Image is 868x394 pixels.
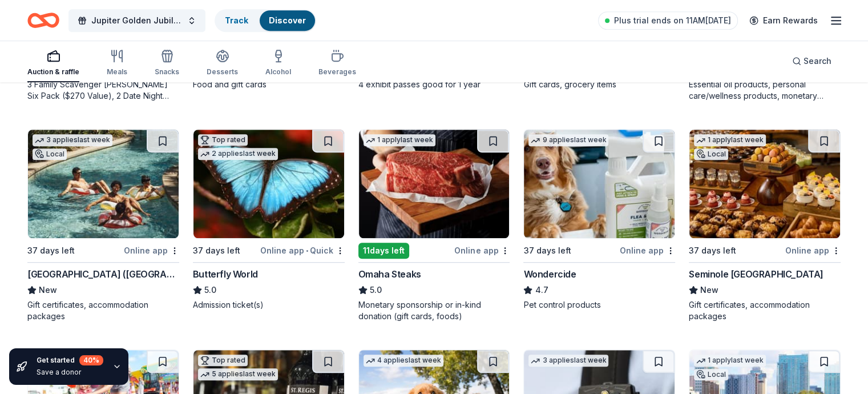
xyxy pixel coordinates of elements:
span: • [306,246,308,255]
div: Wondercide [523,267,576,281]
button: Snacks [155,45,179,82]
a: Image for Butterfly WorldTop rated2 applieslast week37 days leftOnline app•QuickButterfly World5.... [193,129,345,311]
span: Search [804,54,831,68]
div: Food and gift cards [193,79,345,90]
div: Get started [37,355,103,365]
button: TrackDiscover [215,9,316,32]
a: Discover [269,15,306,25]
div: 9 applies last week [528,134,608,146]
img: Image for Omaha Steaks [359,130,510,238]
div: Online app [124,243,179,258]
div: Top rated [198,355,248,366]
button: Beverages [318,45,356,82]
img: Image for Wondercide [524,130,675,238]
div: 3 Family Scavenger [PERSON_NAME] Six Pack ($270 Value), 2 Date Night Scavenger [PERSON_NAME] Two ... [27,79,179,102]
div: Snacks [155,67,179,77]
div: 37 days left [193,244,240,258]
div: Top rated [198,134,248,146]
div: 4 exhibit passes good for 1 year [358,79,510,90]
div: Essential oil products, personal care/wellness products, monetary donations [689,79,841,102]
div: Alcohol [265,67,291,77]
button: Desserts [207,45,238,82]
div: 37 days left [523,244,571,258]
a: Track [225,15,248,25]
div: Gift cards, grocery items [523,79,675,90]
span: 4.7 [535,283,548,297]
div: 3 applies last week [33,134,112,146]
div: Online app [454,243,510,258]
a: Plus trial ends on 11AM[DATE] [598,11,738,30]
a: Image for Four Seasons Resort (Orlando)3 applieslast weekLocal37 days leftOnline app[GEOGRAPHIC_D... [27,129,179,322]
a: Image for Seminole Hard Rock Hotel & Casino Hollywood1 applylast weekLocal37 days leftOnline appS... [689,129,841,322]
div: 1 apply last week [694,134,766,146]
div: Butterfly World [193,267,258,281]
div: Monetary sponsorship or in-kind donation (gift cards, foods) [358,299,510,322]
div: Online app Quick [260,243,345,258]
div: 5 applies last week [198,368,278,380]
div: 2 applies last week [198,148,278,160]
div: Desserts [207,67,238,77]
span: 5.0 [370,283,382,297]
div: Gift certificates, accommodation packages [689,299,841,322]
div: Local [694,148,728,160]
a: Home [27,7,59,34]
button: Jupiter Golden Jubilee [68,9,205,32]
div: 4 applies last week [364,355,443,367]
div: 40 % [79,355,103,365]
img: Image for Seminole Hard Rock Hotel & Casino Hollywood [689,130,840,238]
span: Plus trial ends on 11AM[DATE] [614,14,731,27]
a: Image for Omaha Steaks 1 applylast week11days leftOnline appOmaha Steaks5.0Monetary sponsorship o... [358,129,510,322]
div: Omaha Steaks [358,267,421,281]
div: Save a donor [37,368,103,377]
div: 37 days left [27,244,75,258]
img: Image for Four Seasons Resort (Orlando) [28,130,179,238]
span: New [39,283,57,297]
button: Auction & raffle [27,45,79,82]
div: Gift certificates, accommodation packages [27,299,179,322]
div: 1 apply last week [364,134,435,146]
a: Image for Wondercide9 applieslast week37 days leftOnline appWondercide4.7Pet control products [523,129,675,311]
div: Pet control products [523,299,675,311]
button: Search [783,50,841,73]
div: Local [694,369,728,380]
button: Meals [107,45,127,82]
div: 37 days left [689,244,736,258]
div: Seminole [GEOGRAPHIC_DATA] [689,267,823,281]
div: Online app [785,243,841,258]
div: Online app [620,243,675,258]
div: Admission ticket(s) [193,299,345,311]
span: 5.0 [204,283,216,297]
button: Alcohol [265,45,291,82]
div: Meals [107,67,127,77]
div: 3 applies last week [528,355,608,367]
img: Image for Butterfly World [193,130,344,238]
div: Auction & raffle [27,67,79,77]
span: Jupiter Golden Jubilee [91,14,183,27]
span: New [700,283,718,297]
a: Earn Rewards [742,10,825,31]
div: 11 days left [358,243,409,259]
div: 1 apply last week [694,355,766,367]
div: [GEOGRAPHIC_DATA] ([GEOGRAPHIC_DATA]) [27,267,179,281]
div: Beverages [318,67,356,77]
div: Local [33,148,67,160]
